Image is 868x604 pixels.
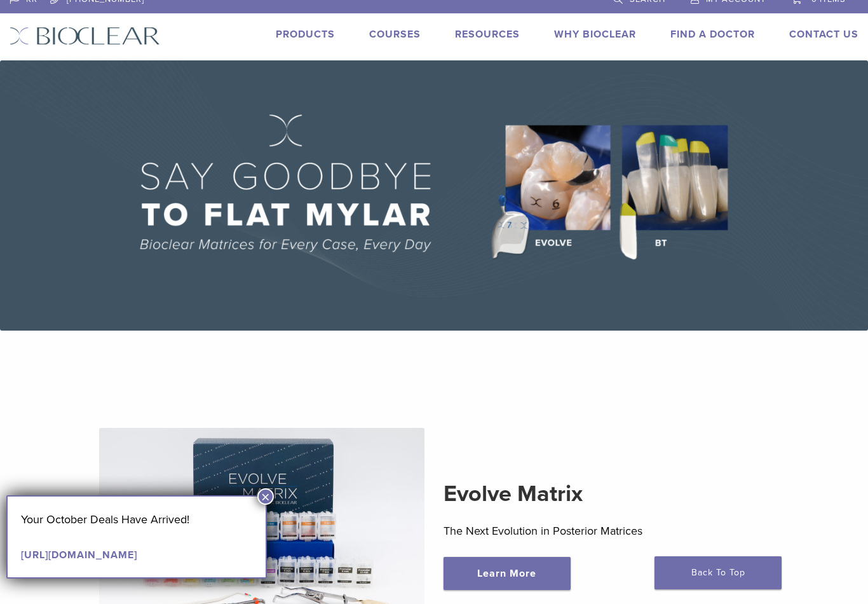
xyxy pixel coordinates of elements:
h2: Evolve Matrix [444,479,769,509]
a: Learn More [444,557,571,590]
a: Why Bioclear [554,28,636,41]
p: The Next Evolution in Posterior Matrices [444,521,769,540]
button: Close [257,488,274,505]
a: Courses [369,28,421,41]
p: Your October Deals Have Arrived! [21,510,252,529]
img: Bioclear [10,27,160,45]
a: Contact Us [789,28,858,41]
a: Products [276,28,335,41]
a: Resources [455,28,520,41]
a: [URL][DOMAIN_NAME] [21,549,137,561]
a: Back To Top [654,556,782,589]
a: Find A Doctor [670,28,755,41]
